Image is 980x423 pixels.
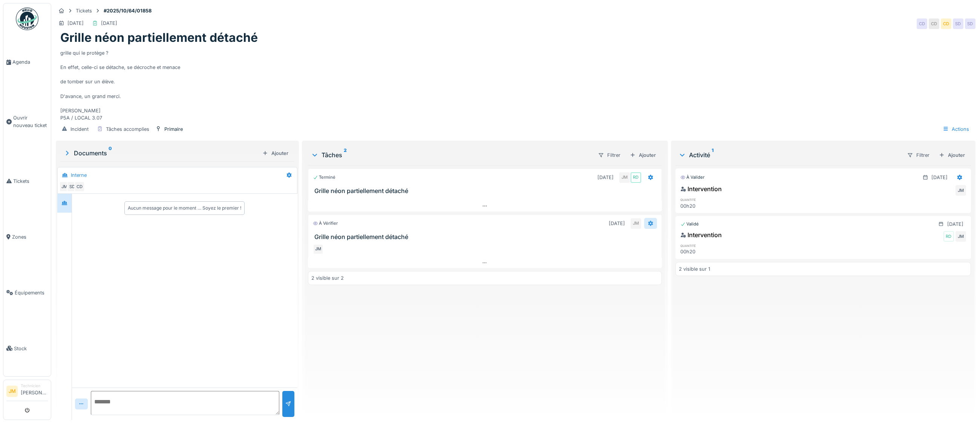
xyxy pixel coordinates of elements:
[71,172,87,179] div: Interne
[16,8,38,30] img: Badge_color-CXgf-gQk.svg
[955,185,966,196] div: JM
[59,181,70,192] div: JM
[597,174,614,181] div: [DATE]
[678,150,901,159] div: Activité
[680,202,774,210] div: 00h20
[313,174,335,181] div: Terminé
[63,149,259,158] div: Documents
[314,233,658,241] h3: Grille néon partiellement détaché
[344,150,347,159] sup: 2
[3,34,51,90] a: Agenda
[3,90,51,153] a: Ouvrir nouveau ticket
[12,58,48,66] span: Agenda
[680,174,704,181] div: À valider
[609,220,625,227] div: [DATE]
[314,187,658,195] h3: Grille néon partiellement détaché
[965,18,975,29] div: SD
[627,150,659,160] div: Ajouter
[941,18,951,29] div: CD
[13,178,48,185] span: Tickets
[311,150,592,159] div: Tâches
[939,124,972,135] div: Actions
[619,172,630,183] div: JM
[21,383,48,399] li: [PERSON_NAME]
[936,150,968,160] div: Ajouter
[931,174,948,181] div: [DATE]
[3,209,51,265] a: Zones
[955,231,966,242] div: JM
[109,149,112,158] sup: 0
[953,18,963,29] div: SD
[3,153,51,209] a: Tickets
[680,230,722,239] div: Intervention
[680,248,774,255] div: 00h20
[101,20,117,27] div: [DATE]
[631,218,641,229] div: JM
[313,244,323,254] div: JM
[943,231,954,242] div: RD
[128,205,241,211] div: Aucun message pour le moment … Soyez le premier !
[680,243,774,248] h6: quantité
[14,345,48,352] span: Stock
[679,265,710,273] div: 2 visible sur 1
[595,150,624,161] div: Filtrer
[712,150,714,159] sup: 1
[101,7,155,14] strong: #2025/10/64/01858
[259,148,291,158] div: Ajouter
[311,274,344,282] div: 2 visible sur 2
[929,18,939,29] div: CD
[67,20,84,27] div: [DATE]
[13,114,48,129] span: Ouvrir nouveau ticket
[60,31,258,45] h1: Grille néon partiellement détaché
[917,18,927,29] div: CD
[680,184,722,193] div: Intervention
[947,221,963,228] div: [DATE]
[76,7,92,14] div: Tickets
[3,265,51,320] a: Équipements
[6,383,48,401] a: JM Technicien[PERSON_NAME]
[313,220,338,227] div: À vérifier
[21,383,48,389] div: Technicien
[67,181,77,192] div: SD
[12,233,48,241] span: Zones
[680,221,699,227] div: Validé
[680,197,774,202] h6: quantité
[3,320,51,376] a: Stock
[60,45,971,121] div: Bonjour, Pourriez-vous passer dans ma classe afin de remettre un néon manquant et surtout attache...
[106,126,149,133] div: Tâches accomplies
[904,150,933,161] div: Filtrer
[74,181,85,192] div: CD
[15,289,48,296] span: Équipements
[631,172,641,183] div: RD
[70,126,89,133] div: Incident
[6,386,18,397] li: JM
[164,126,183,133] div: Primaire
